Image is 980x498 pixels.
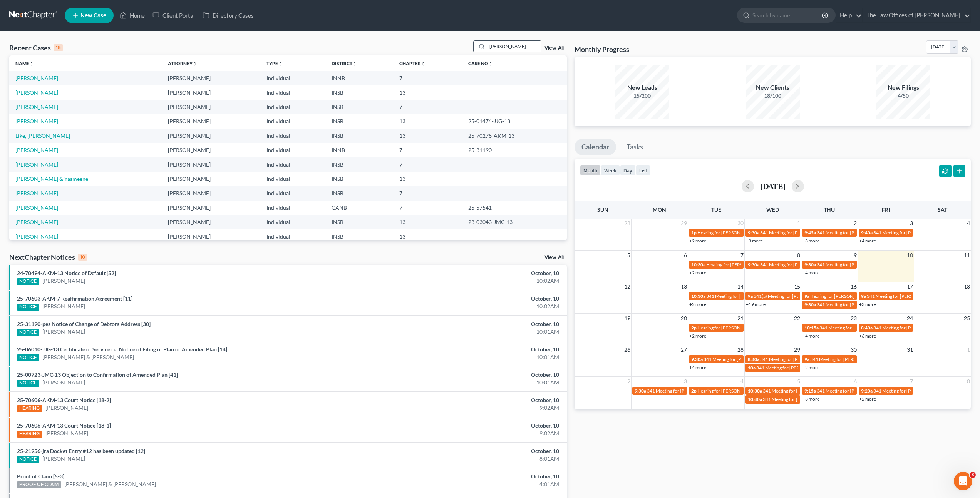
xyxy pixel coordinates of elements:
a: +2 more [802,364,819,370]
td: INSB [325,85,393,100]
td: [PERSON_NAME] [162,229,260,244]
td: Individual [260,172,325,186]
span: 9:30a [748,262,759,267]
a: Case Nounfold_more [468,60,493,66]
a: [PERSON_NAME] [15,118,58,124]
span: 5 [796,377,801,386]
span: 8:40a [861,325,873,331]
td: INSB [325,114,393,129]
a: Districtunfold_more [332,60,357,66]
td: 13 [393,229,462,244]
td: 7 [393,71,462,85]
a: +2 more [859,396,876,402]
a: +4 more [802,270,819,276]
div: PROOF OF CLAIM [17,481,61,488]
button: week [601,165,620,175]
span: Thu [824,206,835,213]
div: 10:01AM [384,328,559,336]
td: INSB [325,100,393,114]
span: 1 [966,345,971,354]
a: [PERSON_NAME] & Yasmeene [15,175,88,182]
span: 3 [970,472,976,478]
a: 25-21956-jra Docket Entry #12 has been updated [12] [17,448,145,454]
a: +3 more [802,396,819,402]
div: HEARING [17,405,42,412]
span: 3 [683,377,688,386]
td: [PERSON_NAME] [162,85,260,100]
a: 25-06010-JJG-13 Certificate of Service re: Notice of Filing of Plan or Amended Plan [14] [17,346,227,353]
td: INSB [325,186,393,201]
td: Individual [260,114,325,129]
span: Hearing for [PERSON_NAME] & [PERSON_NAME] [697,230,798,236]
div: NOTICE [17,354,39,361]
span: Wed [766,206,779,213]
a: Proof of Claim [5-3] [17,473,64,480]
i: unfold_more [29,62,34,66]
span: 8 [966,377,971,386]
td: Individual [260,215,325,229]
td: [PERSON_NAME] [162,157,260,172]
td: 25-70278-AKM-13 [462,129,567,143]
td: INSB [325,172,393,186]
span: 10:30a [691,262,705,267]
div: October, 10 [384,346,559,353]
span: 9a [804,293,809,299]
a: [PERSON_NAME] [15,233,58,240]
span: 2p [691,325,697,331]
td: Individual [260,157,325,172]
span: 341 Meeting for [PERSON_NAME] [819,325,889,331]
span: 7 [909,377,914,386]
span: 9a [748,293,753,299]
a: 25-00723-JMC-13 Objection to Confirmation of Amended Plan [41] [17,371,178,378]
i: unfold_more [193,62,197,66]
span: 9 [853,251,858,260]
a: +4 more [689,364,706,370]
span: 341 Meeting for [PERSON_NAME] [810,356,879,362]
a: Nameunfold_more [15,60,34,66]
span: 29 [793,345,801,354]
td: [PERSON_NAME] [162,172,260,186]
a: [PERSON_NAME] [15,190,58,196]
span: 30 [850,345,858,354]
h3: Monthly Progress [575,45,629,54]
span: 10:30a [691,293,705,299]
a: [PERSON_NAME] [15,219,58,225]
span: 341 Meeting for [PERSON_NAME] & [PERSON_NAME] [763,396,873,402]
td: Individual [260,186,325,201]
div: 8:01AM [384,455,559,463]
span: 21 [737,314,744,323]
div: 10:02AM [384,302,559,310]
span: 9:30a [691,356,703,362]
a: [PERSON_NAME] [42,277,85,285]
span: 24 [906,314,914,323]
span: 2 [853,219,858,228]
span: Mon [653,206,666,213]
td: [PERSON_NAME] [162,186,260,201]
td: Individual [260,100,325,114]
span: 22 [793,314,801,323]
div: 10:02AM [384,277,559,285]
td: [PERSON_NAME] [162,215,260,229]
a: 25-70606-AKM-13 Court Notice [18-1] [17,422,111,429]
span: 14 [737,282,744,291]
span: 341 Meeting for [PERSON_NAME] [817,388,886,394]
span: 25 [963,314,971,323]
span: Hearing for [PERSON_NAME] [697,388,757,394]
a: +4 more [859,238,876,244]
a: View All [544,255,564,260]
td: [PERSON_NAME] [162,201,260,215]
span: 29 [680,219,688,228]
span: 6 [853,377,858,386]
a: Typeunfold_more [266,60,283,66]
div: NOTICE [17,329,39,336]
span: 18 [963,282,971,291]
td: 13 [393,215,462,229]
td: [PERSON_NAME] [162,129,260,143]
div: October, 10 [384,422,559,429]
td: INSB [325,215,393,229]
td: 13 [393,129,462,143]
a: 24-70494-AKM-13 Notice of Default [52] [17,270,116,276]
span: Hearing for [PERSON_NAME] [697,325,757,331]
a: [PERSON_NAME] [15,147,58,153]
div: October, 10 [384,295,559,302]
